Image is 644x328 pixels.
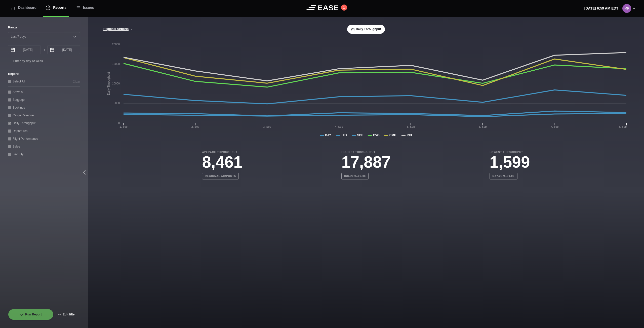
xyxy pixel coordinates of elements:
[47,45,80,54] input: mm/dd/yyyy
[619,125,627,128] tspan: 8. Sep
[389,133,396,137] tspan: CMH
[325,133,331,137] tspan: DAY
[341,150,391,154] b: Highest Throughput
[341,5,347,11] button: 1
[479,125,487,128] tspan: 6. Sep
[341,133,347,137] tspan: LEX
[335,125,343,128] tspan: 4. Sep
[357,133,363,137] tspan: SDF
[54,309,80,320] button: Edit filter
[119,125,128,128] tspan: 1. Sep
[8,25,80,30] label: Range
[622,4,631,13] img: 0b2ed616698f39eb9cebe474ea602d52
[114,102,120,105] text: 5000
[202,173,239,179] b: Regional Airports
[73,79,80,84] button: Clear
[551,125,559,128] tspan: 7. Sep
[8,59,43,63] button: Filter by day of week
[8,72,80,76] label: Reports
[263,125,271,128] tspan: 3. Sep
[112,82,120,85] text: 10000
[103,27,133,31] button: Regional Airports
[490,154,530,170] h3: 1,599
[107,72,110,95] tspan: Daily Throughput
[112,62,120,65] text: 15000
[191,125,199,128] tspan: 2. Sep
[341,154,391,170] h3: 17,887
[490,150,530,154] b: Lowest Throughput
[341,173,369,179] b: IND-2025-09-08
[202,150,242,154] b: Average Throughput
[584,6,618,11] p: [DATE] 6:59 AM EDT
[347,25,385,34] button: Daily Throughput
[112,43,120,46] text: 20000
[490,173,517,179] b: DAY-2025-09-06
[373,133,380,137] tspan: CVG
[118,121,120,124] text: 0
[407,125,415,128] tspan: 5. Sep
[407,133,412,137] tspan: IND
[8,45,41,54] input: mm/dd/yyyy
[202,154,242,170] h3: 8,461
